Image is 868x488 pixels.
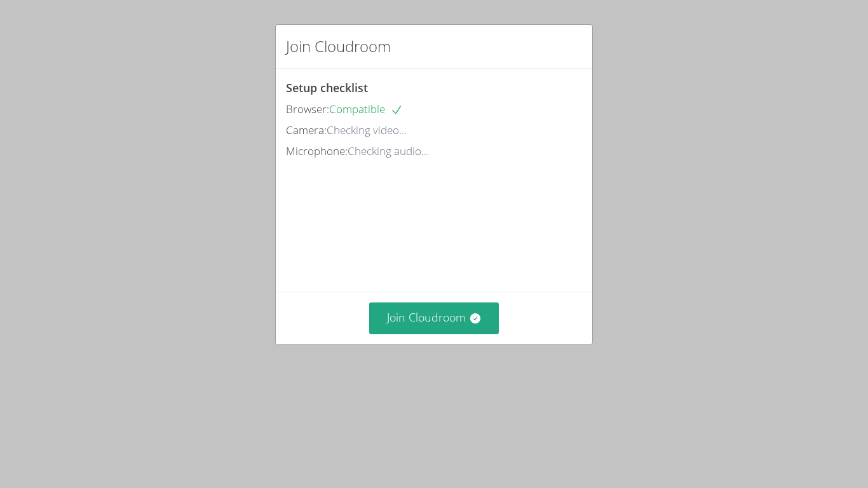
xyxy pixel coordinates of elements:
span: Checking audio... [348,144,429,158]
span: Setup checklist [286,80,368,95]
span: Browser: [286,102,329,116]
span: Camera: [286,123,327,137]
h2: Join Cloudroom [286,35,391,58]
button: Join Cloudroom [369,302,499,334]
span: Checking video... [327,123,407,137]
span: Microphone: [286,144,348,158]
span: Compatible [329,102,403,116]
